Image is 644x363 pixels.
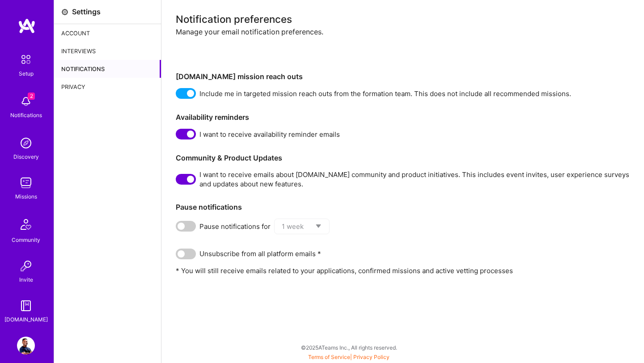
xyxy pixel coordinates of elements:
img: teamwork [17,174,35,192]
a: Privacy Policy [353,354,390,360]
div: Setup [19,69,34,78]
div: Discovery [13,152,39,161]
span: Pause notifications for [199,222,271,231]
img: logo [18,18,36,34]
a: Terms of Service [308,354,350,360]
i: icon Settings [61,8,68,16]
p: * You will still receive emails related to your applications, confirmed missions and active vetti... [176,266,630,275]
h3: [DOMAIN_NAME] mission reach outs [176,72,630,81]
img: discovery [17,134,35,152]
h3: Availability reminders [176,113,630,122]
div: Missions [15,192,37,201]
h3: Community & Product Updates [176,154,630,162]
img: setup [17,50,35,69]
span: | [308,354,390,360]
div: Interviews [54,42,161,60]
div: Notifications [54,60,161,78]
a: User Avatar [15,337,37,355]
span: I want to receive availability reminder emails [199,130,340,139]
div: Notification preferences [176,14,630,24]
span: Include me in targeted mission reach outs from the formation team. This does not include all reco... [199,89,571,98]
div: Notifications [10,110,42,120]
div: Account [54,24,161,42]
span: Unsubscribe from all platform emails * [199,249,321,258]
div: [DOMAIN_NAME] [4,315,48,324]
div: Manage your email notification preferences. [176,27,630,65]
h3: Pause notifications [176,203,630,211]
img: guide book [17,297,35,315]
div: © 2025 ATeams Inc., All rights reserved. [54,336,644,359]
span: I want to receive emails about [DOMAIN_NAME] community and product initiatives. This includes eve... [199,170,630,189]
span: 2 [28,93,35,100]
div: Invite [19,275,33,284]
img: User Avatar [17,337,35,355]
img: Invite [17,257,35,275]
div: Privacy [54,78,161,96]
div: Community [12,235,40,245]
img: Community [15,214,37,235]
div: Settings [72,7,101,17]
img: bell [17,93,35,110]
